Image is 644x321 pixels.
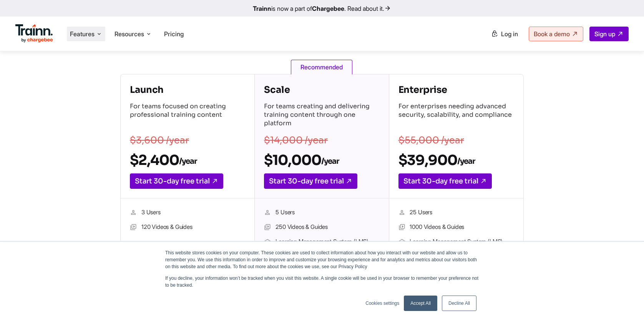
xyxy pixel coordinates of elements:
li: 5 Users [264,208,379,218]
sub: /year [457,156,475,166]
h2: $39,900 [398,151,514,169]
h4: Scale [264,84,379,96]
span: Features [70,30,95,38]
li: 120 Videos & Guides [130,222,245,232]
a: Book a demo [529,27,583,41]
span: Learning Management System (LMS) with 100 [PERSON_NAME] [276,237,379,256]
a: Start 30-day free trial [264,173,357,189]
a: Log in [486,27,523,41]
a: Start 30-day free trial [130,173,223,189]
p: This website stores cookies on your computer. These cookies are used to collect information about... [165,249,479,270]
span: Sign up [594,30,615,38]
span: Resources [115,30,144,38]
a: Cookies settings [365,300,399,307]
sub: /year [179,156,197,166]
s: $14,000 /year [264,134,328,146]
a: Start 30-day free trial [398,173,492,189]
h2: $2,400 [130,151,245,169]
a: Accept All [404,296,437,311]
p: For teams focused on creating professional training content [130,102,245,129]
span: Log in [501,30,518,38]
p: For enterprises needing advanced security, scalability, and compliance [398,102,514,129]
span: Recommended [291,60,352,74]
p: If you decline, your information won’t be tracked when you visit this website. A single cookie wi... [165,275,479,289]
h4: Enterprise [398,84,514,96]
a: Pricing [164,30,184,38]
li: 3 Users [130,208,245,218]
sub: /year [321,156,339,166]
b: Trainn [253,5,271,12]
li: 1000 Videos & Guides [398,222,514,232]
li: 25 Users [398,208,514,218]
h4: Launch [130,84,245,96]
s: $55,000 /year [398,134,464,146]
li: 250 Videos & Guides [264,222,379,232]
s: $3,600 /year [130,134,189,146]
img: Trainn Logo [15,24,53,43]
span: Learning Management System (LMS) with 250 [PERSON_NAME] [410,237,514,256]
span: Book a demo [534,30,570,38]
h2: $10,000 [264,151,379,169]
p: For teams creating and delivering training content through one platform [264,102,379,129]
a: Decline All [442,296,476,311]
a: Sign up [589,27,629,41]
b: Chargebee [312,5,344,12]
